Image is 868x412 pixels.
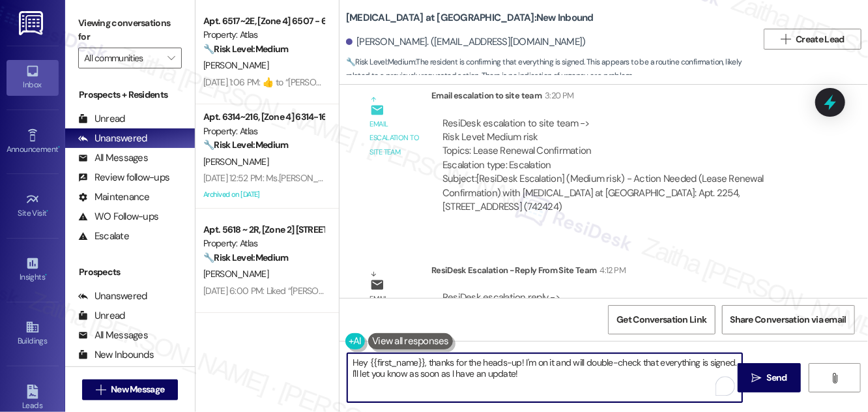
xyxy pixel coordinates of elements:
[7,188,59,224] a: Site Visit •
[597,263,626,277] div: 4:12 PM
[431,89,815,107] div: Email escalation to site team
[796,33,845,46] span: Create Lead
[346,35,586,49] div: [PERSON_NAME]. ([EMAIL_ADDRESS][DOMAIN_NAME])
[442,117,804,173] div: ResiDesk escalation to site team -> Risk Level: Medium risk Topics: Lease Renewal Confirmation Es...
[731,313,846,327] span: Share Conversation via email
[78,329,148,342] div: All Messages
[203,268,268,280] span: [PERSON_NAME]
[202,186,325,203] div: Archived on [DATE]
[751,373,761,383] i: 
[65,88,195,102] div: Prospects + Residents
[764,29,861,50] button: Create Lead
[203,223,324,237] div: Apt. 5618 ~ 2R, [Zone 2] [STREET_ADDRESS]
[203,156,268,168] span: [PERSON_NAME]
[78,171,169,184] div: Review follow-ups
[78,112,125,126] div: Unread
[58,143,60,152] span: •
[203,110,324,124] div: Apt. 6314~216, [Zone 4] 6314-16 S. [GEOGRAPHIC_DATA]
[78,210,158,224] div: WO Follow-ups
[431,263,815,282] div: ResiDesk Escalation - Reply From Site Team
[78,132,147,145] div: Unanswered
[203,59,268,71] span: [PERSON_NAME]
[65,265,195,279] div: Prospects
[78,190,150,204] div: Maintenance
[78,348,154,362] div: New Inbounds
[738,363,801,392] button: Send
[203,237,324,250] div: Property: Atlas
[78,13,182,48] label: Viewing conversations for
[203,139,288,151] strong: 🔧 Risk Level: Medium
[203,28,324,42] div: Property: Atlas
[346,55,757,83] span: : The resident is confirming that everything is signed. This appears to be a routine confirmation...
[442,291,802,346] div: ResiDesk escalation reply -> Yes! she is good to go her lease is signed [DATE][DATE] 2:20 PM Resi...
[96,385,106,395] i: 
[7,252,59,287] a: Insights •
[84,48,161,68] input: All communities
[346,11,594,25] b: [MEDICAL_DATA] at [GEOGRAPHIC_DATA]: New Inbound
[781,34,790,44] i: 
[78,289,147,303] div: Unanswered
[78,151,148,165] div: All Messages
[203,172,385,184] div: [DATE] 12:52 PM: Ms.[PERSON_NAME]..thanks 👍
[167,53,175,63] i: 
[203,252,288,263] strong: 🔧 Risk Level: Medium
[82,379,179,400] button: New Message
[203,14,324,28] div: Apt. 6517~2E, [Zone 4] 6507 - 6519 S [US_STATE]
[830,373,839,383] i: 
[7,316,59,351] a: Buildings
[542,89,573,102] div: 3:20 PM
[347,353,742,402] textarea: To enrich screen reader interactions, please activate Accessibility in Grammarly extension settings
[78,229,129,243] div: Escalate
[616,313,706,327] span: Get Conversation Link
[370,292,421,334] div: Email escalation reply
[767,371,787,385] span: Send
[7,60,59,95] a: Inbox
[442,172,804,214] div: Subject: [ResiDesk Escalation] (Medium risk) - Action Needed (Lease Renewal Confirmation) with [M...
[19,11,46,35] img: ResiDesk Logo
[722,305,855,334] button: Share Conversation via email
[346,57,415,67] strong: 🔧 Risk Level: Medium
[203,43,288,55] strong: 🔧 Risk Level: Medium
[45,271,47,280] span: •
[608,305,715,334] button: Get Conversation Link
[203,285,565,297] div: [DATE] 6:00 PM: Liked “[PERSON_NAME] ([PERSON_NAME]): You're welcome, [PERSON_NAME]!”
[111,383,164,396] span: New Message
[370,117,421,159] div: Email escalation to site team
[78,309,125,323] div: Unread
[203,125,324,138] div: Property: Atlas
[47,207,49,216] span: •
